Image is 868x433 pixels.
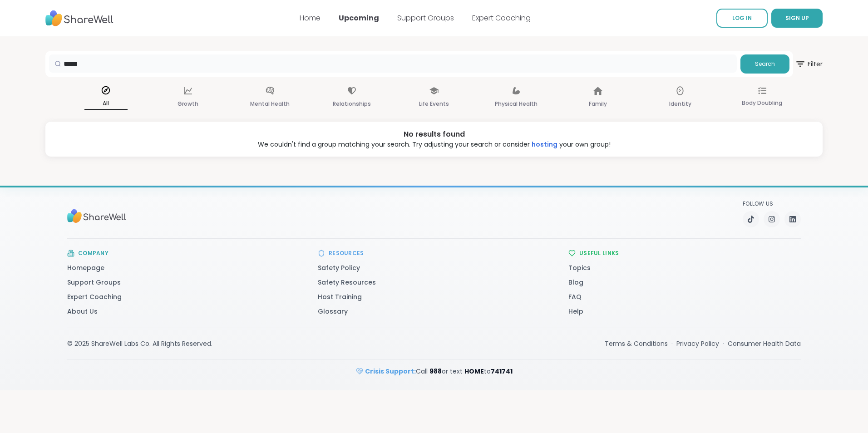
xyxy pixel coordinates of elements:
[339,13,379,23] a: Upcoming
[495,98,538,109] p: Physical Health
[795,53,823,75] span: Filter
[67,205,126,227] img: Sharewell
[785,14,809,22] span: SIGN UP
[764,211,780,227] a: Instagram
[329,250,364,257] h3: Resources
[589,98,607,109] p: Family
[795,51,823,77] button: Filter
[472,13,531,23] a: Expert Coaching
[568,307,583,316] a: Help
[732,14,752,22] span: LOG IN
[532,140,557,149] a: hosting
[671,339,673,348] span: ·
[464,367,484,376] strong: HOME
[67,263,104,272] a: Homepage
[568,278,583,287] a: Blog
[728,339,801,348] a: Consumer Health Data
[53,140,815,149] div: We couldn't find a group matching your search. Try adjusting your search or consider your own group!
[67,278,121,287] a: Support Groups
[429,367,442,376] strong: 988
[333,98,371,109] p: Relationships
[67,307,98,316] a: About Us
[743,211,759,227] a: TikTok
[743,200,801,207] p: Follow Us
[397,13,454,23] a: Support Groups
[318,278,376,287] a: Safety Resources
[723,339,724,348] span: ·
[67,292,122,301] a: Expert Coaching
[67,339,212,348] div: © 2025 ShareWell Labs Co. All Rights Reserved.
[419,98,449,109] p: Life Events
[84,98,128,110] p: All
[784,211,801,227] a: LinkedIn
[318,307,348,316] a: Glossary
[755,60,775,68] span: Search
[491,367,513,376] strong: 741741
[740,54,789,74] button: Search
[178,98,198,109] p: Growth
[716,9,768,28] a: LOG IN
[568,263,591,272] a: Topics
[250,98,290,109] p: Mental Health
[771,9,823,28] button: SIGN UP
[365,367,513,376] span: Call or text to
[669,98,691,109] p: Identity
[300,13,321,23] a: Home
[676,339,719,348] a: Privacy Policy
[53,129,815,140] div: No results found
[568,292,582,301] a: FAQ
[45,6,113,31] img: ShareWell Nav Logo
[579,250,619,257] h3: Useful Links
[318,263,360,272] a: Safety Policy
[605,339,668,348] a: Terms & Conditions
[742,98,782,108] p: Body Doubling
[78,250,108,257] h3: Company
[318,292,362,301] a: Host Training
[365,367,416,376] strong: Crisis Support:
